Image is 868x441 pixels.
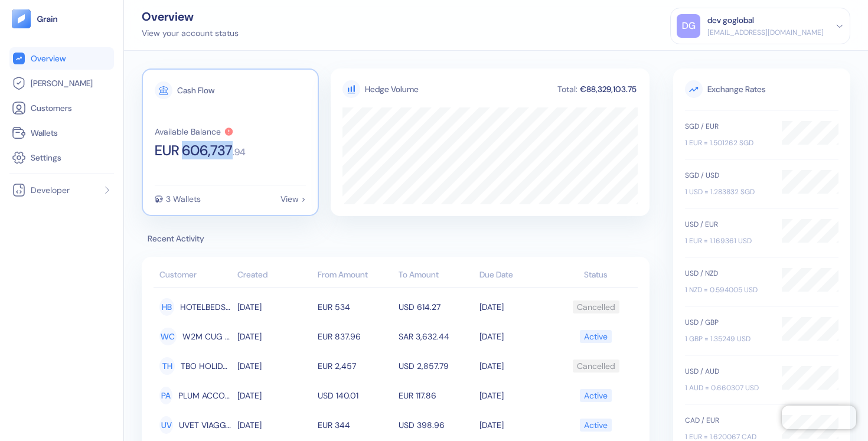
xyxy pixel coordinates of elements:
[577,356,615,376] div: Cancelled
[685,138,770,148] div: 1 EUR = 1.501262 SGD
[159,357,175,375] div: TH
[315,264,396,288] th: From Amount
[685,236,770,246] div: 1 EUR = 1.169361 USD
[396,292,477,322] td: USD 614.27
[396,381,477,410] td: EUR 117.86
[155,128,221,136] div: Available Balance
[12,151,112,165] a: Settings
[234,410,315,440] td: [DATE]
[477,381,557,410] td: [DATE]
[365,83,419,96] div: Hedge Volume
[685,415,770,426] div: CAD / EUR
[280,195,306,203] div: View >
[12,51,112,66] a: Overview
[154,264,234,288] th: Customer
[177,86,214,94] div: Cash Flow
[31,53,66,64] span: Overview
[31,127,58,139] span: Wallets
[685,334,770,344] div: 1 GBP = 1.35249 USD
[179,415,231,435] span: UVET VIAGGI DIRECT - XML
[142,27,239,40] div: View your account status
[560,269,632,281] div: Status
[159,416,173,434] div: UV
[234,264,315,288] th: Created
[234,381,315,410] td: [DATE]
[159,387,172,404] div: PA
[396,264,477,288] th: To Amount
[155,143,233,158] span: EUR 606,737
[584,386,608,406] div: Active
[12,101,112,115] a: Customers
[315,292,396,322] td: EUR 534
[315,322,396,351] td: EUR 837.96
[159,298,174,316] div: HB
[677,14,700,38] div: DG
[31,152,61,164] span: Settings
[685,285,770,295] div: 1 NZD = 0.594005 USD
[315,381,396,410] td: USD 140.01
[234,351,315,381] td: [DATE]
[477,264,557,288] th: Due Date
[166,195,201,203] div: 3 Wallets
[685,383,770,393] div: 1 AUD = 0.660307 USD
[142,233,650,245] span: Recent Activity
[477,322,557,351] td: [DATE]
[12,76,112,90] a: [PERSON_NAME]
[155,127,234,136] button: Available Balance
[782,406,856,429] iframe: Chatra live chat
[234,292,315,322] td: [DATE]
[685,268,770,279] div: USD / NZD
[477,351,557,381] td: [DATE]
[396,410,477,440] td: USD 398.96
[234,322,315,351] td: [DATE]
[685,121,770,132] div: SGD / EUR
[685,366,770,377] div: USD / AUD
[31,184,70,196] span: Developer
[12,9,31,28] img: logo-tablet-V2.svg
[37,15,58,23] img: logo
[584,415,608,435] div: Active
[396,351,477,381] td: USD 2,857.79
[685,219,770,230] div: USD / EUR
[579,85,638,93] div: €88,329,103.75
[31,77,93,89] span: [PERSON_NAME]
[707,27,824,38] div: [EMAIL_ADDRESS][DOMAIN_NAME]
[685,187,770,197] div: 1 USD = 1.283832 SGD
[396,322,477,351] td: SAR 3,632.44
[315,410,396,440] td: EUR 344
[556,85,579,93] div: Total:
[577,297,615,317] div: Cancelled
[31,102,72,114] span: Customers
[12,126,112,140] a: Wallets
[707,14,754,27] div: dev goglobal
[477,410,557,440] td: [DATE]
[584,326,608,347] div: Active
[685,317,770,328] div: USD / GBP
[477,292,557,322] td: [DATE]
[233,148,246,157] span: . 94
[315,351,396,381] td: EUR 2,457
[182,326,231,347] span: W2M CUG HP
[181,356,231,376] span: TBO HOLIDAYS OE
[159,328,177,345] div: WC
[180,297,231,317] span: HOTELBEDS B2B XML
[685,170,770,181] div: SGD / USD
[178,386,231,406] span: PLUM ACCOMMODATION XML RA
[685,80,838,98] span: Exchange Rates
[142,11,239,22] div: Overview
